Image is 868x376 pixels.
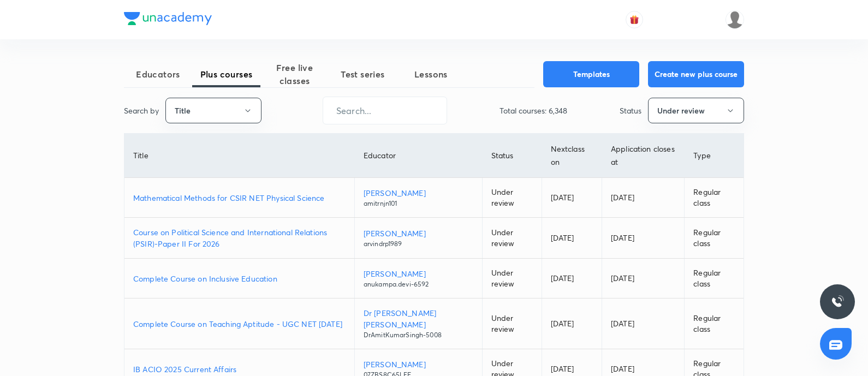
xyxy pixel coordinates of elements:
span: Lessons [397,68,465,81]
a: Complete Course on Inclusive Education [133,273,346,284]
button: Templates [543,61,639,87]
img: Piali K [726,10,744,29]
td: Under review [482,178,542,218]
a: [PERSON_NAME]anukampa.devi-6592 [364,268,473,289]
th: Next class on [542,134,602,178]
a: Dr [PERSON_NAME] [PERSON_NAME]DrAmitKumarSingh-5008 [364,307,473,340]
img: ttu [831,295,844,308]
th: Status [482,134,542,178]
p: Total courses: 6,348 [500,105,567,116]
td: [DATE] [602,218,685,259]
p: Search by [124,105,159,116]
th: Application closes at [602,134,685,178]
span: Test series [329,68,397,81]
td: [DATE] [602,259,685,299]
button: Create new plus course [648,61,744,87]
td: Under review [482,299,542,349]
p: Status [620,105,641,116]
a: IB ACIO 2025 Current Affairs [133,363,346,375]
a: Complete Course on Teaching Aptitude - UGC NET [DATE] [133,318,346,330]
a: Mathematical Methods for CSIR NET Physical Science [133,192,346,204]
th: Type [685,134,744,178]
td: [DATE] [542,259,602,299]
td: [DATE] [542,178,602,218]
th: Educator [354,134,482,178]
button: avatar [626,11,643,28]
td: [DATE] [542,299,602,349]
td: Regular class [685,259,744,299]
span: Free live classes [260,61,329,87]
button: Under review [648,98,744,123]
img: avatar [629,15,639,25]
p: Dr [PERSON_NAME] [PERSON_NAME] [364,307,473,330]
p: arvindrp1989 [364,239,473,249]
a: Course on Political Science and International Relations (PSIR)-Paper II For 2026 [133,226,346,249]
p: [PERSON_NAME] [364,268,473,279]
td: Regular class [685,178,744,218]
span: Plus courses [192,68,260,81]
span: Educators [124,68,192,81]
td: Regular class [685,218,744,259]
a: Company Logo [124,12,212,28]
td: [DATE] [602,299,685,349]
p: [PERSON_NAME] [364,359,473,370]
a: [PERSON_NAME]arvindrp1989 [364,228,473,249]
img: Company Logo [124,12,212,25]
p: [PERSON_NAME] [364,228,473,239]
th: Title [124,134,354,178]
td: Under review [482,259,542,299]
td: Regular class [685,299,744,349]
p: amitrnjn101 [364,199,473,208]
p: anukampa.devi-6592 [364,279,473,289]
td: Under review [482,218,542,259]
td: [DATE] [602,178,685,218]
p: [PERSON_NAME] [364,187,473,199]
p: DrAmitKumarSingh-5008 [364,330,473,340]
a: [PERSON_NAME]amitrnjn101 [364,187,473,208]
td: [DATE] [542,218,602,259]
button: Title [165,98,261,123]
input: Search... [323,97,447,124]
